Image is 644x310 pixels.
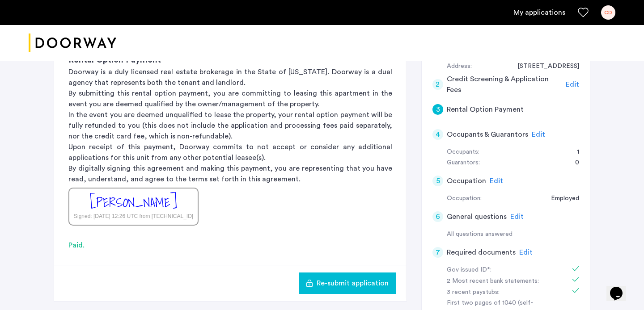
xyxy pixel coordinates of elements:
[510,213,524,220] span: Edit
[447,211,507,222] h5: General questions
[601,5,615,20] div: CD
[299,272,396,294] button: button
[432,104,443,115] div: 3
[490,177,503,184] span: Edit
[317,278,389,289] span: Re-submit application
[519,249,533,256] span: Edit
[68,88,392,109] p: By submitting this rental option payment, you are committing to leasing this apartment in the eve...
[432,129,443,140] div: 4
[68,67,392,88] p: Doorway is a duly licensed real estate brokerage in the State of [US_STATE]. Doorway is a dual ag...
[606,274,635,301] iframe: chat widget
[578,7,589,18] a: Favorites
[447,193,482,204] div: Occupation:
[447,147,479,158] div: Occupants:
[447,158,480,168] div: Guarantors:
[432,176,443,186] div: 5
[68,142,392,163] p: Upon receipt of this payment, Doorway commits to not accept or consider any additional applicatio...
[508,61,579,72] div: 294 Grove Street
[432,211,443,222] div: 6
[432,247,443,258] div: 7
[68,240,392,251] div: Paid.
[566,81,579,88] span: Edit
[447,104,524,115] h5: Rental Option Payment
[513,7,565,18] a: My application
[29,26,116,60] a: Cazamio logo
[74,212,193,220] div: Signed: [DATE] 12:26 UTC from [TECHNICAL_ID]
[447,61,472,72] div: Address:
[532,131,545,138] span: Edit
[432,79,443,90] div: 2
[568,147,579,158] div: 1
[447,265,559,276] div: Gov issued ID*:
[447,247,516,258] h5: Required documents
[29,26,116,60] img: logo
[68,163,392,184] p: By digitally signing this agreement and making this payment, you are representing that you have r...
[447,229,579,240] div: All questions answered
[447,74,563,95] h5: Credit Screening & Application Fees
[447,276,559,287] div: 2 Most recent bank statements:
[447,129,528,140] h5: Occupants & Guarantors
[566,158,579,168] div: 0
[542,193,579,204] div: Employed
[90,193,177,212] div: [PERSON_NAME]
[447,176,486,186] h5: Occupation
[68,109,392,142] p: In the event you are deemed unqualified to lease the property, your rental option payment will be...
[447,287,559,298] div: 3 recent paystubs:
